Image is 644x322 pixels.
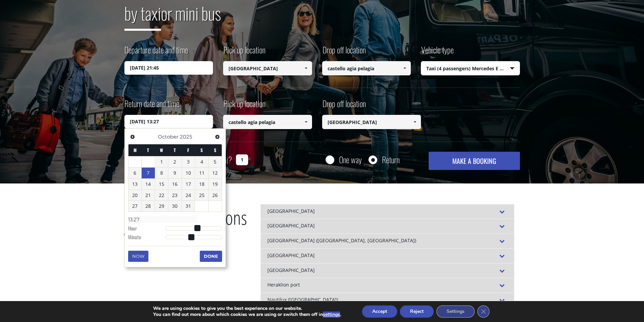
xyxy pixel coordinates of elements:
div: [GEOGRAPHIC_DATA] [261,263,514,278]
input: Select pickup location [223,115,312,129]
span: Sunday [214,147,216,153]
span: by taxi [124,0,161,31]
label: Departure date and time [124,44,188,61]
span: 2025 [180,133,192,140]
p: We are using cookies to give you the best experience on our website. [153,305,341,312]
a: Previous [128,132,137,141]
a: Show All Items [399,61,410,75]
a: 2 [168,156,182,167]
div: [GEOGRAPHIC_DATA] [261,219,514,233]
span: Monday [134,147,137,153]
span: Previous [130,134,135,140]
a: 28 [142,201,155,212]
dt: Minute [128,233,166,242]
a: 8 [155,168,168,178]
button: Done [200,251,222,262]
a: 26 [209,190,222,201]
span: Popular [124,204,172,236]
div: [GEOGRAPHIC_DATA] [261,248,514,263]
p: You can find out more about which cookies we are using or switch them off in . [153,312,341,318]
a: 12 [209,168,222,178]
a: Next [213,132,222,141]
a: 25 [195,190,208,201]
input: Select pickup location [223,61,312,75]
a: 15 [155,179,168,190]
label: Return [382,155,400,164]
a: Show All Items [300,61,311,75]
label: Vehicle type [421,44,454,61]
a: 24 [182,190,195,201]
span: Wednesday [160,147,163,153]
span: Thursday [174,147,176,153]
a: 11 [195,168,208,178]
a: 14 [142,179,155,190]
label: One way [339,155,362,164]
a: 31 [182,201,195,212]
label: How many passengers ? [124,152,232,168]
span: Taxi (4 passengers) Mercedes E Class [421,61,520,76]
div: [GEOGRAPHIC_DATA] [261,204,514,219]
a: 5 [209,156,222,167]
label: Pick up location [223,98,265,115]
input: Select drop-off location [322,61,411,75]
label: Drop off location [322,98,366,115]
button: Close GDPR Cookie Banner [477,305,490,318]
button: settings [323,312,340,318]
dt: Hour [128,225,166,233]
a: 29 [155,201,168,212]
a: 13 [128,179,142,190]
a: 18 [195,179,208,190]
a: 9 [168,168,182,178]
button: MAKE A BOOKING [429,152,520,170]
div: Heraklion port [261,278,514,293]
div: Nautilux ([GEOGRAPHIC_DATA]) [261,293,514,307]
button: Now [128,251,148,262]
a: 23 [168,190,182,201]
a: 20 [128,190,142,201]
span: Friday [187,147,189,153]
span: Tuesday [147,147,149,153]
label: Drop off location [322,44,366,61]
a: 30 [168,201,182,212]
a: 10 [182,168,195,178]
a: Show All Items [409,115,421,129]
a: 7 [142,168,155,178]
a: Show All Items [300,115,311,129]
a: 6 [128,168,142,178]
a: 27 [128,201,142,212]
div: [GEOGRAPHIC_DATA] ([GEOGRAPHIC_DATA], [GEOGRAPHIC_DATA]) [261,233,514,248]
a: 1 [155,156,168,167]
input: Select drop-off location [322,115,421,129]
a: 17 [182,179,195,190]
a: 4 [195,156,208,167]
span: Next [215,134,220,140]
a: 3 [182,156,195,167]
button: Accept [362,305,397,318]
button: Reject [400,305,434,318]
a: 21 [142,190,155,201]
span: Saturday [200,147,203,153]
h2: Destinations [124,204,247,241]
a: 22 [155,190,168,201]
label: Pick up location [223,44,265,61]
span: October [158,133,178,140]
a: 16 [168,179,182,190]
button: Settings [436,305,475,318]
label: Return date and time [124,98,179,115]
a: 19 [209,179,222,190]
